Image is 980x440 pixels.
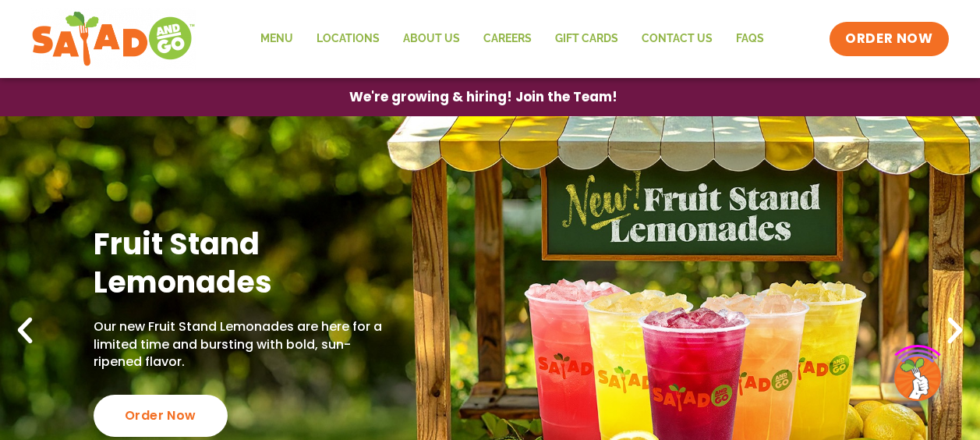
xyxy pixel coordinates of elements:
[94,225,386,302] h2: Fruit Stand Lemonades
[472,21,543,57] a: Careers
[349,90,617,104] span: We're growing & hiring! Join the Team!
[391,21,472,57] a: About Us
[543,21,630,57] a: GIFT CARDS
[94,318,386,371] p: Our new Fruit Stand Lemonades are here for a limited time and bursting with bold, sun-ripened fla...
[830,22,948,56] a: ORDER NOW
[724,21,776,57] a: FAQs
[326,79,641,115] a: We're growing & hiring! Join the Team!
[249,21,776,57] nav: Menu
[630,21,724,57] a: Contact Us
[249,21,305,57] a: Menu
[305,21,391,57] a: Locations
[938,314,972,348] div: Next slide
[845,30,932,48] span: ORDER NOW
[8,314,42,348] div: Previous slide
[94,395,228,437] div: Order Now
[31,8,196,70] img: new-SAG-logo-768×292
